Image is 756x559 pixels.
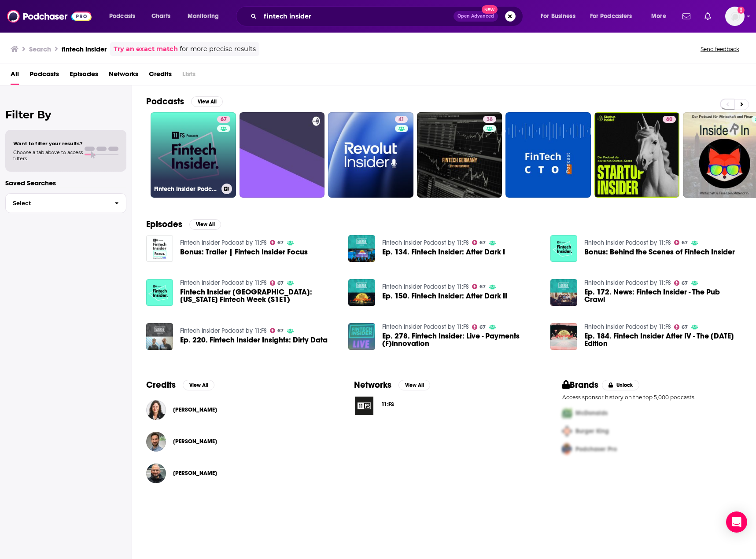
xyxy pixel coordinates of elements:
a: Sarah Kocianski [173,406,217,413]
a: Ep. 134. Fintech Insider: After Dark I [382,248,505,256]
h2: Podcasts [146,96,184,107]
a: 60 [594,112,680,198]
a: David Brear [173,470,217,477]
span: Want to filter your results? [13,140,83,147]
a: Fintech Insider Podcast by 11:FS [382,283,468,291]
input: Search podcasts, credits, & more... [260,9,454,23]
a: 67Fintech Insider Podcast by 11:FS [151,112,236,198]
a: Fintech Insider Podcast by 11:FS [382,239,468,246]
button: open menu [645,9,677,23]
a: Fintech Insider Podcast by 11:FS [180,327,266,335]
a: Ep. 172. News: Fintech Insider - The Pub Crawl [550,279,577,306]
svg: Add a profile image [738,7,745,14]
span: Ep. 278. Fintech Insider: Live - Payments (F)innovation [382,332,540,347]
span: Select [6,200,107,206]
span: 60 [666,115,672,124]
a: 41 [395,116,408,123]
img: Ep. 134. Fintech Insider: After Dark I [348,235,375,262]
a: Podchaser - Follow, Share and Rate Podcasts [7,8,92,25]
img: 11:FS logo [354,396,374,416]
img: Sarah Kocianski [146,400,166,420]
a: 67 [217,116,230,123]
span: McDonalds [575,409,608,417]
div: Search podcasts, credits, & more... [244,6,531,26]
a: Show notifications dropdown [701,9,715,24]
img: Second Pro Logo [559,422,575,440]
a: Fintech Insider Podcast by 11:FS [382,323,468,331]
span: [PERSON_NAME] [173,438,217,445]
span: Lists [182,67,195,85]
span: Podchaser Pro [575,445,617,453]
div: Open Intercom Messenger [726,511,747,533]
span: 41 [398,115,404,124]
a: Fintech Insider Podcast by 11:FS [584,323,671,331]
span: Logged in as gmalloy [725,7,745,26]
button: open menu [584,9,645,23]
span: For Business [541,10,575,22]
a: Fintech Insider Podcast by 11:FS [180,279,266,287]
span: [PERSON_NAME] [173,470,217,477]
img: Bonus: Behind the Scenes of Fintech Insider [550,235,577,262]
img: Bonus: Trailer | Fintech Insider Focus [146,235,173,262]
button: Select [5,193,126,213]
button: open menu [103,9,147,23]
a: Ep. 184. Fintech Insider After IV - The Valentine's Day Edition [550,323,577,350]
span: More [651,10,666,22]
span: Podcasts [109,10,135,22]
h3: Fintech Insider Podcast by 11:FS [154,185,218,193]
span: Credits [149,67,172,85]
a: EpisodesView All [146,219,221,230]
a: Ep. 220. Fintech Insider Insights: Dirty Data [146,323,173,350]
a: 67 [674,280,688,286]
a: 67 [472,324,486,330]
h2: Episodes [146,219,182,230]
img: Fintech Insider USA: New York Fintech Week (S1E1) [146,279,173,306]
img: Ross Gallagher [146,432,166,452]
button: open menu [535,9,586,23]
a: Fintech Insider Podcast by 11:FS [584,279,671,287]
a: Bonus: Trailer | Fintech Insider Focus [180,248,308,256]
a: Networks [109,67,138,85]
img: Third Pro Logo [559,440,575,458]
a: 41 [328,112,413,198]
a: 60 [663,116,676,123]
a: CreditsView All [146,379,214,390]
span: Monitoring [188,10,219,22]
a: NetworksView All [354,379,430,390]
img: Ep. 278. Fintech Insider: Live - Payments (F)innovation [348,323,375,350]
button: Ross GallagherRoss Gallagher [146,427,326,456]
a: Ep. 150. Fintech Insider: After Dark II [348,279,375,306]
a: Fintech Insider Podcast by 11:FS [584,239,671,246]
a: Ep. 150. Fintech Insider: After Dark II [382,292,507,300]
a: All [11,67,19,85]
h2: Brands [562,379,599,390]
img: First Pro Logo [559,404,575,422]
span: For Podcasters [590,10,632,22]
h2: Credits [146,379,176,390]
button: View All [189,219,221,230]
button: Show profile menu [725,7,745,26]
button: Open AdvancedNew [454,11,498,22]
a: Ep. 172. News: Fintech Insider - The Pub Crawl [584,288,742,303]
button: David BrearDavid Brear [146,459,326,487]
span: 38 [487,115,493,124]
a: Ep. 184. Fintech Insider After IV - The Valentine's Day Edition [584,332,742,347]
span: 67 [277,241,284,245]
a: Ross Gallagher [173,438,217,445]
a: Episodes [70,67,98,85]
span: 67 [277,329,284,333]
a: 38 [483,116,496,123]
